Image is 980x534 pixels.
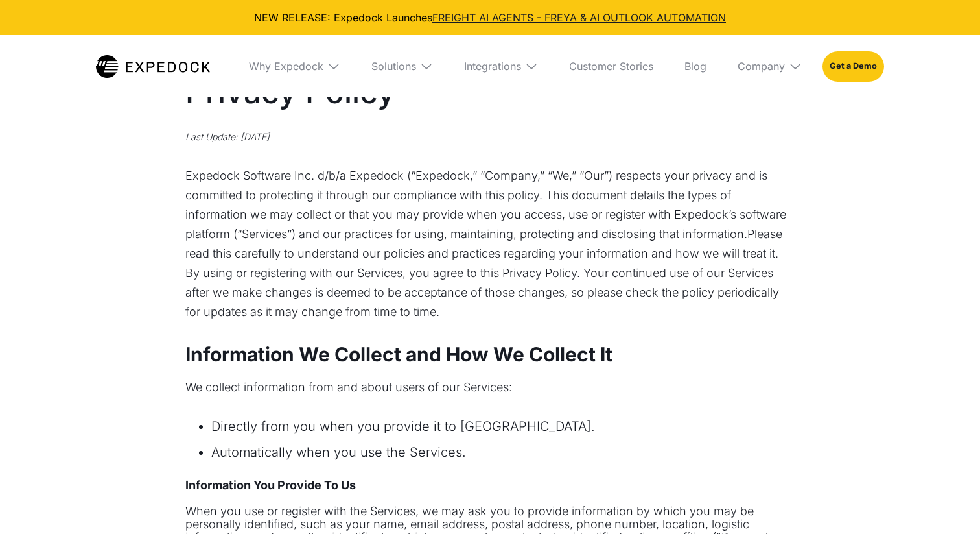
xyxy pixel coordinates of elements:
[185,478,356,492] strong: Information You Provide To Us
[822,51,884,81] a: Get a Demo
[185,343,612,366] strong: Information We Collect and How We Collect It
[464,60,521,73] div: Integrations
[674,35,717,97] a: Blog
[738,60,785,73] div: Company
[559,35,664,97] a: Customer Stories
[361,35,443,97] div: Solutions
[432,11,726,24] a: FREIGHT AI AGENTS - FREYA & AI OUTLOOK AUTOMATION
[185,381,795,394] div: We collect information from and about users of our Services:
[211,417,795,436] li: Directly from you when you provide it to [GEOGRAPHIC_DATA].
[371,60,416,73] div: Solutions
[10,10,970,25] div: NEW RELEASE: Expedock Launches
[185,131,270,142] em: Last Update: [DATE]
[249,60,323,73] div: Why Expedock
[454,35,548,97] div: Integrations
[727,35,812,97] div: Company
[239,35,351,97] div: Why Expedock
[185,166,795,322] p: Expedock Software Inc. d/b/a Expedock (“Expedock,” “Company,” “We,” “Our”) respects your privacy ...
[211,443,795,462] li: Automatically when you use the Services.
